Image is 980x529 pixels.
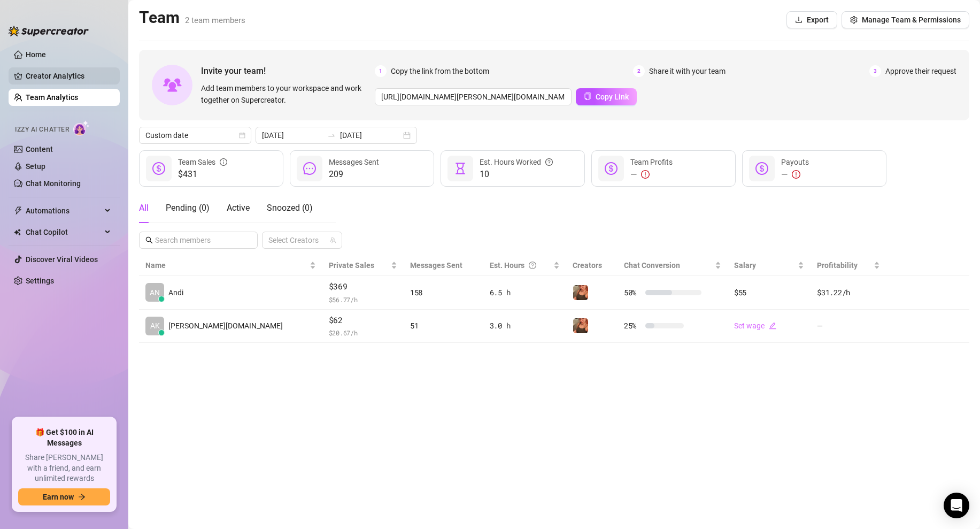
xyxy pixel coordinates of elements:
span: question-circle [545,156,553,168]
span: Earn now [43,493,74,501]
a: Creator Analytics [26,67,111,85]
span: Messages Sent [410,261,462,270]
a: Chat Monitoring [26,179,81,188]
div: 158 [410,287,477,298]
img: Chat Copilot [14,228,21,236]
input: End date [340,129,401,141]
span: Team Profits [630,158,673,166]
div: — [630,168,673,181]
span: $431 [178,168,227,181]
span: Messages Sent [329,158,379,166]
span: dollar-circle [605,162,618,175]
span: 50 % [624,287,641,298]
span: Invite your team! [201,64,375,78]
span: $62 [329,314,397,327]
div: Open Intercom Messenger [944,493,969,518]
div: $55 [734,287,804,298]
div: Team Sales [178,156,227,168]
button: Copy Link [576,88,637,105]
a: Settings [26,277,54,285]
span: setting [850,16,858,24]
span: Copy Link [596,93,629,101]
span: Share it with your team [649,65,726,77]
span: Name [145,259,307,271]
img: logo-BBDzfeDw.svg [9,26,89,36]
span: Export [807,16,829,24]
span: $369 [329,280,397,293]
span: Salary [734,261,756,270]
span: Approve their request [885,65,956,77]
span: 3 [869,65,881,77]
span: 🎁 Get $100 in AI Messages [18,427,110,448]
span: dollar-circle [755,162,768,175]
span: team [330,237,336,243]
span: [PERSON_NAME][DOMAIN_NAME] [168,320,283,332]
span: Snoozed ( 0 ) [267,203,313,213]
div: Est. Hours [490,259,551,271]
span: AN [150,287,160,298]
span: message [303,162,316,175]
span: 1 [375,65,387,77]
img: Tryppinhippie [573,285,588,300]
input: Search members [155,234,243,246]
span: 2 [633,65,645,77]
span: to [327,131,336,140]
span: swap-right [327,131,336,140]
a: Team Analytics [26,93,78,102]
div: $31.22 /h [817,287,880,298]
a: Home [26,50,46,59]
button: Export [786,11,837,28]
div: All [139,202,149,214]
img: Tryppinhippie [573,318,588,333]
span: Manage Team & Permissions [862,16,961,24]
th: Creators [566,255,618,276]
a: Set wageedit [734,321,776,330]
span: Izzy AI Chatter [15,125,69,135]
span: AK [150,320,160,332]
img: AI Chatter [73,120,90,136]
button: Earn nowarrow-right [18,488,110,505]
span: Andi [168,287,183,298]
span: Add team members to your workspace and work together on Supercreator. [201,82,371,106]
div: 3.0 h [490,320,560,332]
button: Manage Team & Permissions [842,11,969,28]
span: $ 20.67 /h [329,327,397,338]
span: Private Sales [329,261,374,270]
span: dollar-circle [152,162,165,175]
input: Start date [262,129,323,141]
div: Est. Hours Worked [480,156,553,168]
span: exclamation-circle [792,170,800,179]
div: 6.5 h [490,287,560,298]
span: Automations [26,202,102,219]
span: Copy the link from the bottom [391,65,489,77]
span: 209 [329,168,379,181]
span: calendar [239,132,245,139]
span: Chat Copilot [26,224,102,241]
span: copy [584,93,591,100]
span: thunderbolt [14,206,22,215]
span: edit [769,322,776,329]
span: Chat Conversion [624,261,680,270]
td: — [811,310,886,343]
span: 10 [480,168,553,181]
span: Share [PERSON_NAME] with a friend, and earn unlimited rewards [18,453,110,484]
div: — [781,168,809,181]
span: search [145,236,153,244]
span: arrow-right [78,493,86,501]
span: Profitability [817,261,858,270]
span: Payouts [781,158,809,166]
span: $ 56.77 /h [329,294,397,305]
span: exclamation-circle [641,170,650,179]
span: hourglass [454,162,467,175]
span: info-circle [220,156,227,168]
span: Active [227,203,250,213]
th: Name [139,255,322,276]
a: Setup [26,162,45,171]
span: download [795,16,802,24]
div: 51 [410,320,477,332]
span: question-circle [529,259,536,271]
span: Custom date [145,127,245,143]
h2: Team [139,7,245,28]
span: 2 team members [185,16,245,25]
span: 25 % [624,320,641,332]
